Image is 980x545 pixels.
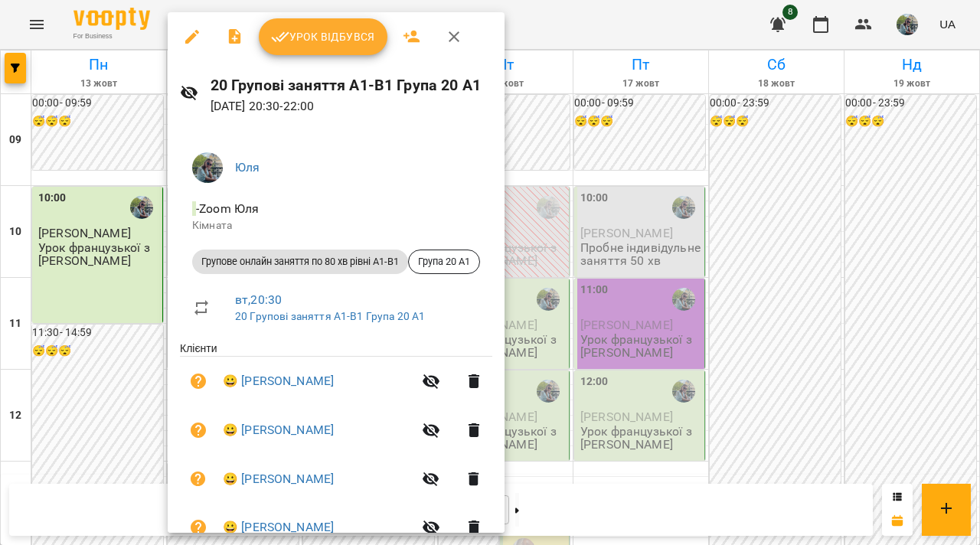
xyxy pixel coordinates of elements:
[192,255,408,269] span: Групове онлайн заняття по 80 хв рівні А1-В1
[180,363,217,400] button: Візит ще не сплачено. Додати оплату?
[180,412,217,449] button: Візит ще не сплачено. Додати оплату?
[223,470,334,488] a: 😀 [PERSON_NAME]
[223,518,334,537] a: 😀 [PERSON_NAME]
[223,372,334,390] a: 😀 [PERSON_NAME]
[235,292,282,307] a: вт , 20:30
[271,28,375,46] span: Урок відбувся
[235,310,425,322] a: 20 Групові заняття А1-В1 Група 20 А1
[192,152,223,183] img: c71655888622cca4d40d307121b662d7.jpeg
[192,201,263,216] span: - Zoom Юля
[409,255,479,269] span: Група 20 А1
[259,18,387,55] button: Урок відбувся
[408,250,480,274] div: Група 20 А1
[211,97,492,116] p: [DATE] 20:30 - 22:00
[180,461,217,498] button: Візит ще не сплачено. Додати оплату?
[211,73,492,97] h6: 20 Групові заняття А1-В1 Група 20 А1
[192,218,480,233] p: Кімната
[235,160,260,175] a: Юля
[223,421,334,439] a: 😀 [PERSON_NAME]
